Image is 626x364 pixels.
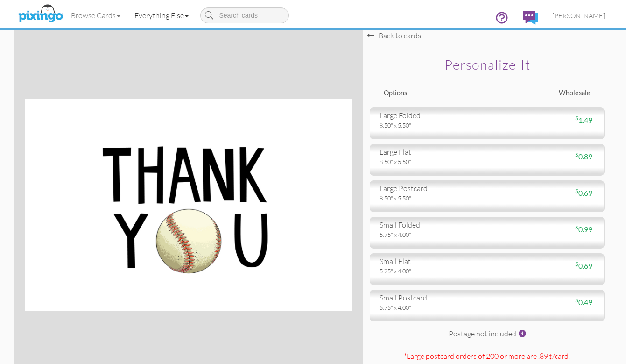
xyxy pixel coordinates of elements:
div: 8.50" x 5.50" [380,121,480,129]
input: Search cards [200,7,289,23]
div: 8.50" x 5.50" [380,194,480,202]
div: small folded [380,220,480,230]
span: [PERSON_NAME] [552,12,605,20]
div: 8.50" x 5.50" [380,157,480,166]
a: Everything Else [127,4,196,27]
span: 0.99 [575,225,592,234]
span: 1.49 [575,115,592,124]
div: Postage not included [370,328,605,346]
div: Options [377,88,487,98]
sup: $ [575,151,578,158]
img: 20231102-142133-aefe950c30ed-1500.jpg [25,99,352,311]
img: comments.svg [523,11,538,25]
sup: $ [575,297,578,304]
sup: $ [575,224,578,231]
span: 0.89 [575,152,592,161]
sup: $ [575,260,578,267]
span: 0.69 [575,188,592,197]
sup: $ [575,187,578,194]
div: Wholesale [487,88,598,98]
sup: $ [575,114,578,121]
span: 0.49 [575,298,592,307]
div: 5.75" x 4.00" [380,303,480,312]
div: large postcard [380,183,480,194]
a: [PERSON_NAME] [545,4,612,28]
div: large flat [380,147,480,157]
div: 5.75" x 4.00" [380,230,480,239]
div: small flat [380,256,480,267]
div: small postcard [380,293,480,303]
h2: Personalize it [386,57,588,72]
span: 0.69 [575,261,592,270]
a: Browse Cards [64,4,127,27]
div: large folded [380,110,480,121]
div: 5.75" x 4.00" [380,267,480,275]
img: pixingo logo [16,2,65,26]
